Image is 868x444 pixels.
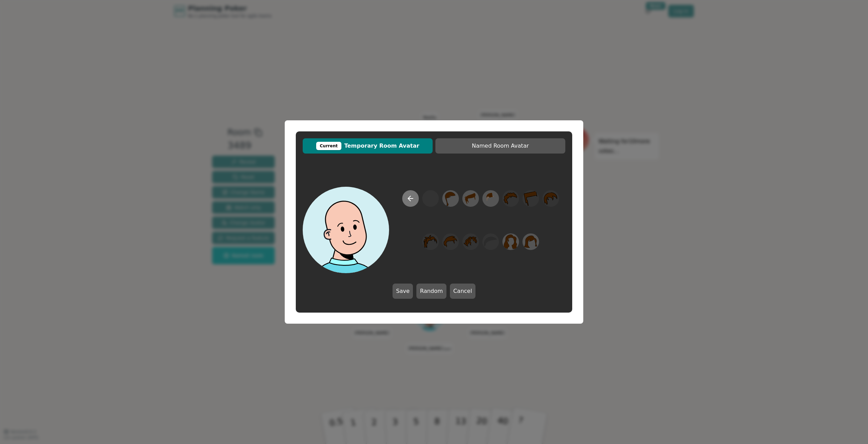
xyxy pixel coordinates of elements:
[303,138,433,154] button: CurrentTemporary Room Avatar
[435,138,565,154] button: Named Room Avatar
[450,284,475,299] button: Cancel
[439,142,562,150] span: Named Room Avatar
[306,142,429,150] span: Temporary Room Avatar
[393,284,413,299] button: Save
[316,142,342,150] div: Current
[416,284,446,299] button: Random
